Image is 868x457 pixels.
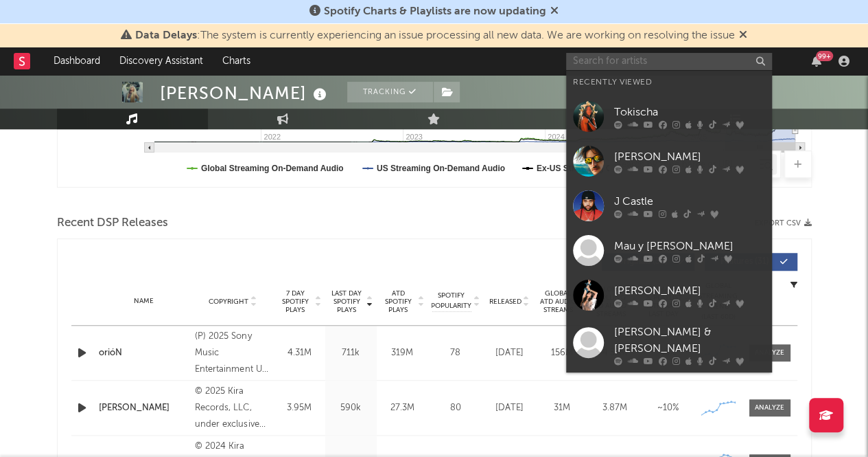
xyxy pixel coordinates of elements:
a: [PERSON_NAME] & [PERSON_NAME] [566,317,772,372]
button: Tracking [347,82,433,102]
div: 590k [329,401,373,415]
a: [PERSON_NAME] [566,273,772,317]
a: Discovery Assistant [110,47,213,75]
span: Spotify Charts & Playlists are now updating [324,6,546,17]
div: ~ 10 % [645,401,691,415]
span: Recent DSP Releases [57,215,168,232]
div: [PERSON_NAME] [614,282,765,299]
span: Spotify Popularity [431,291,471,311]
div: © 2025 Kira Records, LLC, under exclusive license to Warner Music Latina Inc. [195,383,270,433]
div: Recently Viewed [573,74,765,91]
div: 99 + [816,51,833,61]
div: Tokischa [614,104,765,120]
div: [DATE] [486,346,532,360]
div: [PERSON_NAME] [160,82,330,104]
span: Copyright [209,298,248,306]
div: 4.31M [277,346,322,360]
div: Name [99,296,189,306]
a: J Castle [566,183,772,228]
div: 80 [432,401,480,415]
div: 31M [539,401,585,415]
div: (P) 2025 Sony Music Entertainment US Latin LLC [195,328,270,378]
div: 156M [539,346,585,360]
div: [PERSON_NAME] & [PERSON_NAME] [614,324,765,357]
span: Released [489,298,521,306]
a: Tokischa [566,94,772,139]
a: Mau y [PERSON_NAME] [566,228,772,273]
a: Dashboard [44,47,110,75]
span: : The system is currently experiencing an issue processing all new data. We are working on resolv... [135,30,735,41]
a: Charts [213,47,260,75]
div: Mau y [PERSON_NAME] [614,238,765,254]
div: 3.95M [277,401,322,415]
button: Export CSV [755,219,812,227]
a: [PERSON_NAME] [566,139,772,183]
button: 99+ [812,56,821,67]
a: [PERSON_NAME] [99,401,189,415]
a: orióN [99,346,189,360]
div: J Castle [614,193,765,210]
span: Dismiss [550,6,559,17]
span: Dismiss [739,30,747,41]
div: 27.3M [380,401,425,415]
div: 78 [432,346,480,360]
span: ATD Spotify Plays [380,289,417,314]
div: 319M [380,346,425,360]
div: 711k [329,346,373,360]
input: Search for artists [566,53,772,70]
span: Data Delays [135,30,197,41]
div: [PERSON_NAME] [614,148,765,165]
div: [DATE] [486,401,532,415]
span: Last Day Spotify Plays [329,289,365,314]
span: 7 Day Spotify Plays [277,289,314,314]
div: 3.87M [592,401,638,415]
span: Global ATD Audio Streams [539,289,577,314]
